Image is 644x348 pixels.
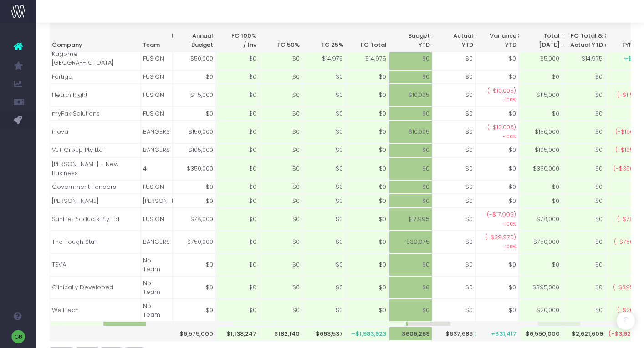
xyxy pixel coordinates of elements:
[487,86,516,96] span: (-$10,005)
[502,95,516,103] small: -100%
[259,70,302,84] td: $0
[173,106,216,121] td: $0
[519,157,562,180] td: $350,000
[346,121,389,143] td: $0
[50,70,141,84] td: Fortigo
[216,157,259,180] td: $0
[141,253,173,276] td: No Team
[389,157,432,180] td: $0
[259,143,302,157] td: $0
[216,194,259,208] td: $0
[216,276,259,299] td: $0
[519,180,562,194] td: $0
[141,143,173,157] td: BANGERS
[346,299,389,322] td: $0
[487,123,516,132] span: (-$10,005)
[216,20,259,52] th: FC 100%/ Inv: activate to sort column ascending
[389,180,432,194] td: $0
[302,143,346,157] td: $0
[259,299,302,322] td: $0
[475,194,519,208] td: $0
[475,276,519,299] td: $0
[346,194,389,208] td: $0
[141,121,173,143] td: BANGERS
[141,20,173,52] th: Team: activate to sort column ascending
[432,327,475,341] th: $637,686
[302,194,346,208] td: $0
[502,219,516,227] small: -100%
[475,70,519,84] td: $0
[50,180,141,194] td: Government Tenders
[302,121,346,143] td: $0
[432,253,475,276] td: $0
[141,106,173,121] td: FUSION
[475,157,519,180] td: $0
[432,157,475,180] td: $0
[302,253,346,276] td: $0
[50,121,141,143] td: inova
[519,208,562,231] td: $78,000
[11,330,25,343] img: images/default_profile_image.png
[562,299,605,322] td: $0
[50,208,141,231] td: Sunlife Products Pty Ltd
[173,121,216,143] td: $150,000
[173,180,216,194] td: $0
[562,180,605,194] td: $0
[346,231,389,253] td: $0
[519,106,562,121] td: $0
[302,327,346,341] th: $663,537
[389,299,432,322] td: $0
[562,253,605,276] td: $0
[346,143,389,157] td: $0
[173,143,216,157] td: $105,000
[302,180,346,194] td: $0
[389,106,432,121] td: $0
[485,233,516,242] span: (-$39,975)
[173,70,216,84] td: $0
[389,327,432,341] th: $606,269
[173,327,216,341] th: $6,575,000
[141,231,173,253] td: BANGERS
[475,299,519,322] td: $0
[259,194,302,208] td: $0
[487,210,516,219] span: (-$17,995)
[50,276,141,299] td: Clinically Developed
[502,242,516,250] small: -100%
[519,121,562,143] td: $150,000
[389,84,432,106] td: $10,005
[562,327,605,341] th: $2,621,609
[389,253,432,276] td: $0
[216,70,259,84] td: $0
[389,70,432,84] td: $0
[351,329,386,338] span: +$1,983,923
[562,143,605,157] td: $0
[432,20,475,52] th: ActualYTD: activate to sort column ascending
[259,231,302,253] td: $0
[259,157,302,180] td: $0
[562,20,605,52] th: FC Total & Actual YTD: activate to sort column ascending
[389,208,432,231] td: $17,995
[173,194,216,208] td: $0
[173,276,216,299] td: $0
[259,180,302,194] td: $0
[562,208,605,231] td: $0
[346,70,389,84] td: $0
[50,84,141,106] td: Health Right
[562,157,605,180] td: $0
[475,143,519,157] td: $0
[173,208,216,231] td: $78,000
[259,208,302,231] td: $0
[432,180,475,194] td: $0
[141,180,173,194] td: FUSION
[389,143,432,157] td: $0
[216,253,259,276] td: $0
[216,84,259,106] td: $0
[259,121,302,143] td: $0
[259,276,302,299] td: $0
[519,231,562,253] td: $750,000
[519,276,562,299] td: $395,000
[346,208,389,231] td: $0
[173,20,216,52] th: Annual Budget: activate to sort column ascending
[432,276,475,299] td: $0
[50,106,141,121] td: myPak Solutions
